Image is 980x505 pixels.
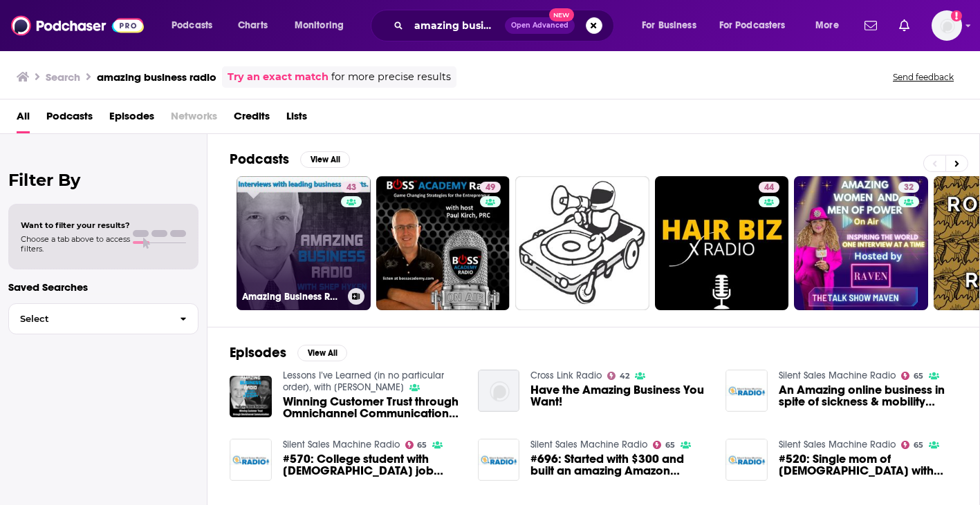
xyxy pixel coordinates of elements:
[719,16,786,35] span: For Podcasters
[21,234,130,254] span: Choose a tab above to access filters.
[417,442,427,448] span: 65
[764,181,774,195] span: 44
[894,14,915,37] a: Show notifications dropdown
[300,151,350,168] button: View All
[759,182,779,193] a: 44
[9,314,169,323] span: Select
[11,12,144,39] img: Podchaser - Follow, Share and Rate Podcasts
[229,15,276,37] a: Charts
[230,151,350,168] a: PodcastsView All
[932,10,962,41] img: User Profile
[914,373,923,379] span: 65
[295,16,344,35] span: Monitoring
[901,372,923,380] a: 65
[230,151,289,168] h2: Podcasts
[889,71,958,83] button: Send feedback
[665,442,675,448] span: 65
[283,453,461,477] span: #570: College student with [DEMOGRAPHIC_DATA] job builds amazing Amazon REPLENS business quickly!
[653,441,675,449] a: 65
[8,280,198,294] p: Saved Searches
[384,10,627,41] div: Search podcasts, credits, & more...
[655,176,789,310] a: 44
[806,15,856,37] button: open menu
[21,220,130,230] span: Want to filter your results?
[725,370,768,412] img: An Amazing online business in spite of sickness & mobility challenges
[511,22,568,29] span: Open Advanced
[234,105,270,133] a: Credits
[46,105,93,133] a: Podcasts
[8,303,198,334] button: Select
[286,105,307,133] a: Lists
[409,15,505,37] input: Search podcasts, credits, & more...
[228,69,329,85] a: Try an exact match
[237,176,371,310] a: 43Amazing Business Radio
[97,70,216,84] h3: amazing business radio
[607,372,629,380] a: 42
[632,15,714,37] button: open menu
[914,442,923,448] span: 65
[932,10,962,41] button: Show profile menu
[238,16,268,35] span: Charts
[17,105,30,133] a: All
[341,182,362,193] a: 43
[171,105,217,133] span: Networks
[480,182,501,193] a: 49
[932,10,962,41] span: Logged in as TrevorC
[478,439,520,481] img: #696: Started with $300 and built an amazing Amazon business Part 2 of 2
[779,453,957,477] span: #520: Single mom of [DEMOGRAPHIC_DATA] with [DEMOGRAPHIC_DATA] job builds amazing business with [...
[162,15,230,37] button: open menu
[620,373,629,379] span: 42
[815,16,839,35] span: More
[779,439,896,450] a: Silent Sales Machine Radio
[725,439,768,481] img: #520: Single mom of 3 with full-time job builds amazing business with ProvenAmazonCourse.com REPL...
[951,10,962,21] svg: Add a profile image
[486,181,495,195] span: 49
[283,453,461,477] a: #570: College student with full-time job builds amazing Amazon REPLENS business quickly!
[898,182,919,193] a: 32
[283,439,400,450] a: Silent Sales Machine Radio
[530,384,709,408] a: Have the Amazing Business You Want!
[46,70,80,84] h3: Search
[779,453,957,477] a: #520: Single mom of 3 with full-time job builds amazing business with ProvenAmazonCourse.com REPL...
[779,384,957,408] a: An Amazing online business in spite of sickness & mobility challenges
[779,370,896,381] a: Silent Sales Machine Radio
[530,439,647,450] a: Silent Sales Machine Radio
[794,176,928,310] a: 32
[230,344,347,361] a: EpisodesView All
[901,441,923,449] a: 65
[331,69,451,85] span: for more precise results
[710,15,806,37] button: open menu
[478,370,520,412] img: Have the Amazing Business You Want!
[405,441,427,449] a: 65
[859,14,882,37] a: Show notifications dropdown
[230,439,272,481] img: #570: College student with full-time job builds amazing Amazon REPLENS business quickly!
[109,105,154,133] a: Episodes
[346,181,356,195] span: 43
[283,396,461,419] a: Winning Customer Trust through Omnichannel Communication | Amazing Business Radio Podcast
[8,170,198,190] h2: Filter By
[242,291,342,303] h3: Amazing Business Radio
[549,8,574,21] span: New
[285,15,362,37] button: open menu
[904,181,914,195] span: 32
[530,453,709,477] a: #696: Started with $300 and built an amazing Amazon business Part 2 of 2
[230,376,272,418] img: Winning Customer Trust through Omnichannel Communication | Amazing Business Radio Podcast
[283,370,444,393] a: Lessons I’ve Learned (in no particular order), with Steve Bederman
[505,17,575,34] button: Open AdvancedNew
[642,16,696,35] span: For Business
